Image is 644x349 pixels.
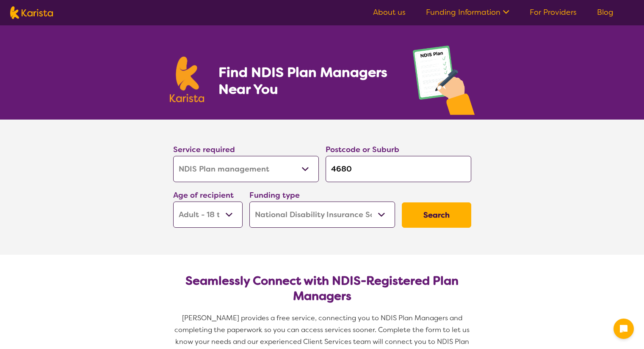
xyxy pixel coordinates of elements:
img: Karista logo [170,57,205,102]
a: Funding Information [426,7,509,17]
input: Type [326,156,471,182]
label: Service required [173,145,235,155]
h2: Seamlessly Connect with NDIS-Registered Plan Managers [180,273,464,304]
img: plan-management [413,46,475,120]
a: For Providers [530,7,577,17]
label: Postcode or Suburb [326,145,399,155]
a: Blog [597,7,614,17]
label: Age of recipient [173,190,234,200]
button: Search [402,202,471,228]
a: About us [373,7,406,17]
img: Karista logo [10,6,53,19]
h1: Find NDIS Plan Managers Near You [218,64,395,98]
label: Funding type [249,190,300,200]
